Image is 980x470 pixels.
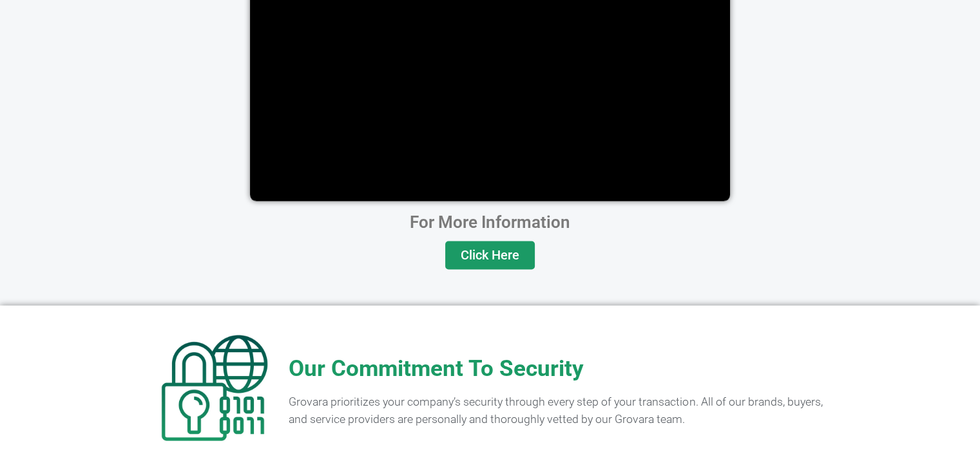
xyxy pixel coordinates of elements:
span: Our Commitment To Security [289,355,584,381]
span: Click Here [461,249,519,261]
a: Click Here [445,241,535,269]
span: Grovara prioritizes your company’s security through every step of your transaction. All of our br... [289,395,822,426]
h2: For More Information [123,214,858,230]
